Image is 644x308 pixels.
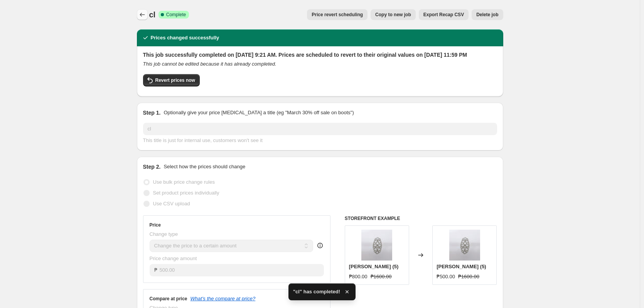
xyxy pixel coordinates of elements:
h6: STOREFRONT EXAMPLE [345,215,497,222]
span: Set product prices individually [153,190,219,196]
button: Revert prices now [143,74,200,86]
span: Complete [166,12,186,18]
button: Delete job [472,9,503,20]
span: ₱ [154,267,157,273]
h2: This job successfully completed on [DATE] 9:21 AM. Prices are scheduled to revert to their origin... [143,51,497,59]
span: ₱1600.00 [371,274,392,279]
span: [PERSON_NAME] (5) [437,264,486,269]
span: Copy to new job [375,12,411,18]
span: Use CSV upload [153,201,190,206]
span: ₱1600.00 [458,274,479,279]
button: Copy to new job [371,9,416,20]
span: Revert prices now [155,77,195,83]
button: Price revert scheduling [307,9,368,20]
span: [PERSON_NAME] (5) [349,264,399,269]
img: IMG_3395_80x.JPG [449,230,480,261]
span: Use bulk price change rules [153,179,215,185]
button: What's the compare at price? [191,296,256,301]
input: 80.00 [160,264,324,276]
h2: Prices changed successfully [151,34,219,42]
span: Price revert scheduling [312,12,363,18]
span: This title is just for internal use, customers won't see it [143,137,263,143]
span: Price change amount [150,256,197,261]
span: Export Recap CSV [423,12,464,18]
button: Price change jobs [137,9,148,20]
span: ₱500.00 [437,274,455,279]
h3: Price [150,222,161,228]
img: IMG_3395_80x.JPG [361,230,392,261]
button: Export Recap CSV [419,9,469,20]
span: Delete job [476,12,498,18]
p: Select how the prices should change [164,163,245,171]
span: cl [149,10,155,19]
p: Optionally give your price [MEDICAL_DATA] a title (eg "March 30% off sale on boots") [164,109,354,117]
span: Change type [150,231,178,237]
div: help [316,242,324,249]
span: "cl" has completed! [293,288,340,296]
i: This job cannot be edited because it has already completed. [143,61,276,67]
span: ₱800.00 [349,274,368,279]
h2: Step 2. [143,163,161,171]
h3: Compare at price [150,296,187,302]
h2: Step 1. [143,109,161,117]
input: 30% off holiday sale [143,123,497,135]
